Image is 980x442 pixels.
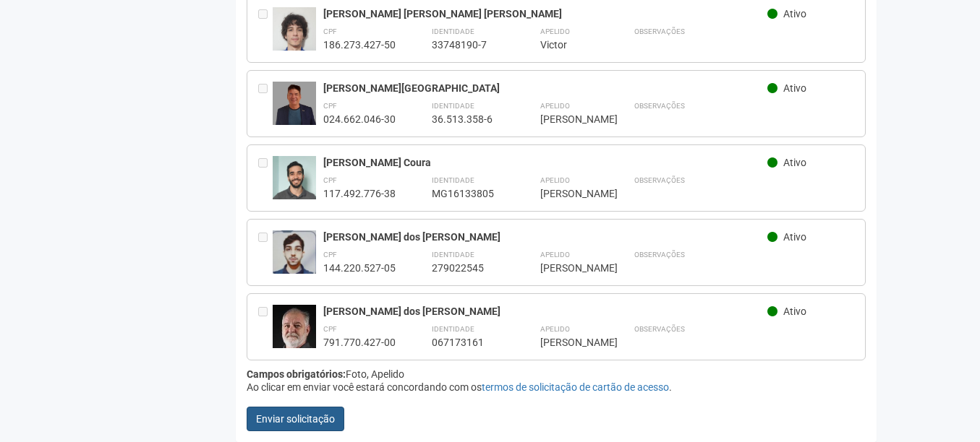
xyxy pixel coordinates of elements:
div: 024.662.046-30 [323,113,396,126]
button: Enviar solicitação [247,407,344,431]
span: Ativo [783,157,806,168]
strong: CPF [323,27,337,35]
strong: Observações [634,325,685,333]
img: user.jpg [273,230,316,277]
strong: Identidade [432,176,474,184]
strong: Identidade [432,102,474,110]
strong: Observações [634,102,685,110]
strong: Observações [634,27,685,35]
div: Foto, Apelido [247,368,866,381]
div: 791.770.427-00 [323,336,396,349]
strong: Apelido [540,325,570,333]
strong: Apelido [540,27,570,35]
div: [PERSON_NAME] [540,187,598,200]
img: user.jpg [273,156,316,212]
div: [PERSON_NAME] [540,336,598,349]
span: Ativo [783,8,806,19]
div: Entre em contato com a Aministração para solicitar o cancelamento ou 2a via [258,305,273,349]
div: Entre em contato com a Aministração para solicitar o cancelamento ou 2a via [258,7,273,51]
div: 186.273.427-50 [323,38,396,51]
div: Victor [540,38,598,51]
strong: Identidade [432,325,474,333]
div: 144.220.527-05 [323,261,396,274]
a: termos de solicitação de cartão de acesso [482,381,669,393]
div: Entre em contato com a Aministração para solicitar o cancelamento ou 2a via [258,156,273,200]
strong: Identidade [432,251,474,259]
span: Ativo [783,305,806,317]
strong: CPF [323,251,337,259]
div: [PERSON_NAME] [PERSON_NAME] [PERSON_NAME] [323,7,768,20]
div: [PERSON_NAME] Coura [323,156,768,169]
img: user.jpg [273,7,316,68]
div: [PERSON_NAME] [540,261,598,274]
strong: CPF [323,325,337,333]
div: 36.513.358-6 [432,113,504,126]
div: Entre em contato com a Aministração para solicitar o cancelamento ou 2a via [258,230,273,274]
div: Entre em contato com a Aministração para solicitar o cancelamento ou 2a via [258,82,273,126]
img: user.jpg [273,82,316,139]
strong: Identidade [432,27,474,35]
div: 117.492.776-38 [323,187,396,200]
div: [PERSON_NAME][GEOGRAPHIC_DATA] [323,82,768,95]
div: [PERSON_NAME] dos [PERSON_NAME] [323,230,768,243]
strong: CPF [323,102,337,110]
span: Ativo [783,231,806,243]
div: 067173161 [432,336,504,349]
span: Ativo [783,82,806,94]
div: MG16133805 [432,187,504,200]
strong: Observações [634,176,685,184]
div: [PERSON_NAME] [540,113,598,126]
strong: Apelido [540,251,570,259]
div: 279022545 [432,261,504,274]
div: Ao clicar em enviar você estará concordando com os . [247,381,866,394]
img: user.jpg [273,305,316,353]
strong: Observações [634,251,685,259]
div: [PERSON_NAME] dos [PERSON_NAME] [323,305,768,318]
strong: CPF [323,176,337,184]
strong: Campos obrigatórios: [247,368,346,380]
div: 33748190-7 [432,38,504,51]
strong: Apelido [540,176,570,184]
strong: Apelido [540,102,570,110]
